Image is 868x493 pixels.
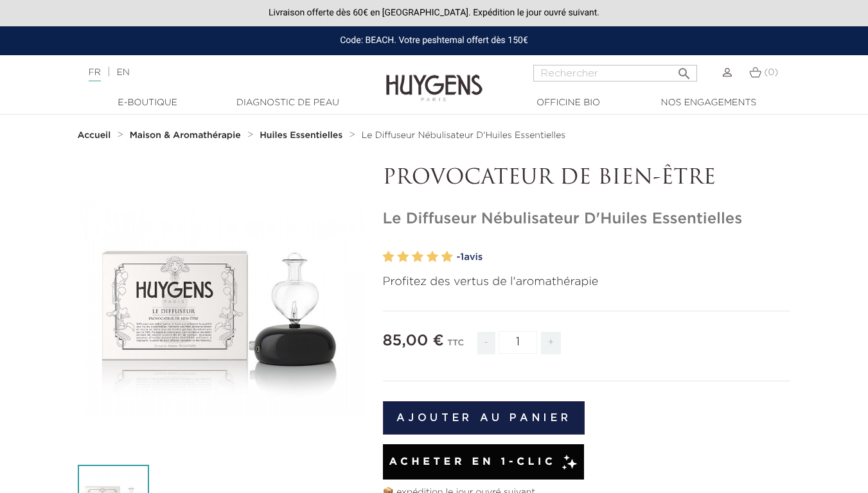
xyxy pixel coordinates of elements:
a: Huiles Essentielles [260,130,346,141]
input: Rechercher [533,65,697,82]
a: Diagnostic de peau [224,96,352,110]
a: Le Diffuseur Nébulisateur D'Huiles Essentielles [362,130,565,141]
strong: Accueil [78,131,111,140]
strong: Maison & Aromathérapie [130,131,241,140]
span: + [541,332,562,354]
h1: Le Diffuseur Nébulisateur D'Huiles Essentielles [383,210,791,229]
div: | [82,65,352,80]
span: - [477,332,495,354]
p: Profitez des vertus de l'aromathérapie [383,273,791,291]
span: 1 [460,252,464,262]
i:  [677,62,692,78]
label: 2 [397,248,409,266]
button: Ajouter au panier [383,401,585,435]
span: (0) [764,68,778,77]
strong: Huiles Essentielles [260,131,342,140]
label: 1 [383,248,394,266]
a: Nos engagements [644,96,773,110]
label: 5 [441,248,453,266]
a: EN [116,68,129,77]
button:  [673,61,696,78]
a: Accueil [78,130,114,141]
input: Quantité [499,331,537,354]
p: PROVOCATEUR DE BIEN-ÊTRE [383,166,791,191]
span: Le Diffuseur Nébulisateur D'Huiles Essentielles [362,131,565,140]
div: TTC [447,329,464,364]
img: Huygens [386,54,483,103]
a: Maison & Aromathérapie [130,130,244,141]
span: 85,00 € [383,333,444,349]
label: 3 [412,248,423,266]
a: Officine Bio [504,96,633,110]
a: FR [89,68,101,82]
a: -1avis [457,248,791,267]
a: E-Boutique [84,96,212,110]
label: 4 [427,248,438,266]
